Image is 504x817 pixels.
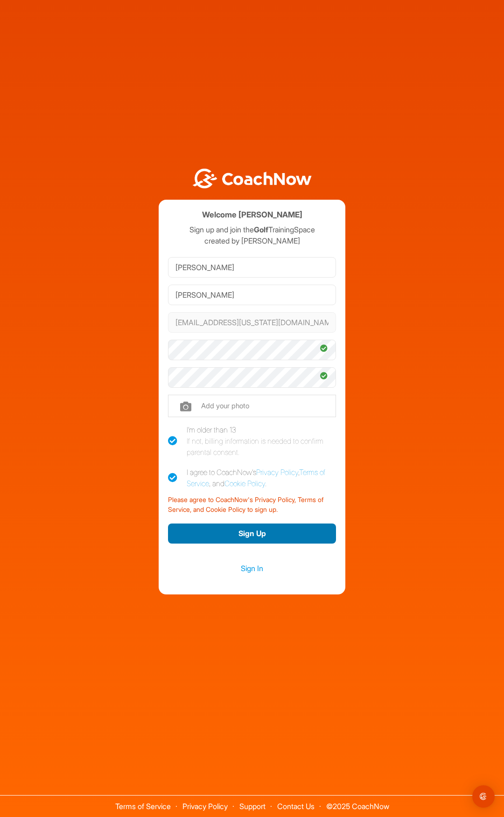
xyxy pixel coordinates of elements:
[168,224,336,235] p: Sign up and join the TrainingSpace
[168,562,336,574] a: Sign In
[224,479,265,488] a: Cookie Policy
[182,802,228,811] a: Privacy Policy
[168,312,336,333] input: Email
[187,435,336,458] div: If not, billing information is needed to confirm parental consent.
[168,257,336,278] input: First Name
[168,235,336,246] p: created by [PERSON_NAME]
[168,285,336,305] input: Last Name
[256,468,298,477] a: Privacy Policy
[191,168,313,189] img: BwLJSsUCoWCh5upNqxVrqldRgqLPVwmV24tXu5FoVAoFEpwwqQ3VIfuoInZCoVCoTD4vwADAC3ZFMkVEQFDAAAAAElFTkSuQmCC
[168,467,336,489] label: I agree to CoachNow's , , and .
[202,209,302,221] h4: Welcome [PERSON_NAME]
[239,802,266,811] a: Support
[168,491,336,514] div: Please agree to CoachNow's Privacy Policy, Terms of Service, and Cookie Policy to sign up.
[472,785,495,808] div: Open Intercom Messenger
[187,424,336,458] div: I'm older than 13
[277,802,315,811] a: Contact Us
[115,802,171,811] a: Terms of Service
[322,796,394,810] span: © 2025 CoachNow
[168,524,336,544] button: Sign Up
[254,225,268,234] strong: Golf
